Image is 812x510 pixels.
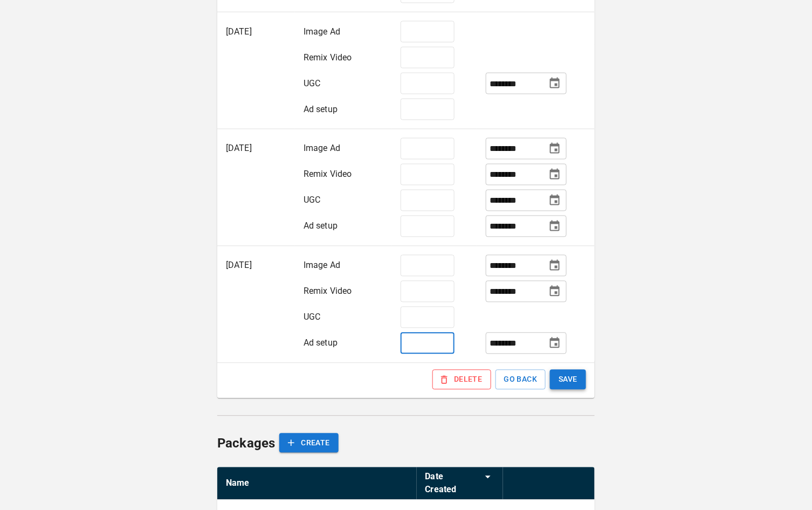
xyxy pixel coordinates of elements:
[304,52,352,63] span: Remix Video
[304,195,321,205] span: UGC
[546,282,564,301] button: Choose date, selected date is Nov 1, 2025
[304,312,321,322] span: UGC
[217,246,295,363] td: [DATE]
[546,166,564,184] button: Choose date, selected date is Oct 1, 2025
[546,74,564,93] button: Choose date, selected date is Oct 1, 2025
[217,12,295,129] td: [DATE]
[217,129,295,246] td: [DATE]
[304,338,338,348] span: Ad setup
[304,169,352,180] span: Remix Video
[550,370,586,390] button: SAVE
[304,221,338,231] span: Ad setup
[217,433,275,454] h6: Packages
[217,467,417,500] th: Name
[425,471,477,497] div: Date Created
[304,104,338,114] span: Ad setup
[546,191,564,210] button: Choose date, selected date is Nov 1, 2025
[304,143,340,154] span: Image Ad
[432,370,491,390] button: DELETE
[496,370,546,390] button: GO BACK
[546,217,564,236] button: Choose date, selected date is Oct 1, 2025
[546,257,564,275] button: Choose date, selected date is Nov 1, 2025
[546,334,564,353] button: Choose date, selected date is Nov 1, 2025
[304,260,340,271] span: Image Ad
[304,78,321,88] span: UGC
[279,433,338,453] button: CREATE
[546,140,564,158] button: Choose date, selected date is Oct 1, 2025
[304,26,340,37] span: Image Ad
[304,286,352,297] span: Remix Video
